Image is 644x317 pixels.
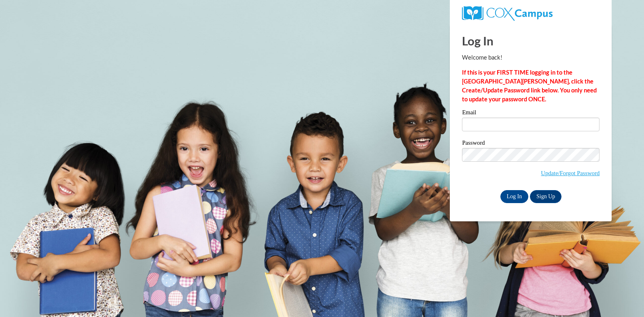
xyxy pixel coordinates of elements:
img: COX Campus [462,6,552,21]
input: Log In [500,190,529,203]
a: Update/Forgot Password [541,170,600,176]
a: COX Campus [462,9,552,16]
label: Password [462,140,600,148]
h1: Log In [462,32,600,49]
label: Email [462,109,600,118]
strong: If this is your FIRST TIME logging in to the [GEOGRAPHIC_DATA][PERSON_NAME], click the Create/Upd... [462,69,597,103]
p: Welcome back! [462,53,600,62]
a: Sign Up [530,190,561,203]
